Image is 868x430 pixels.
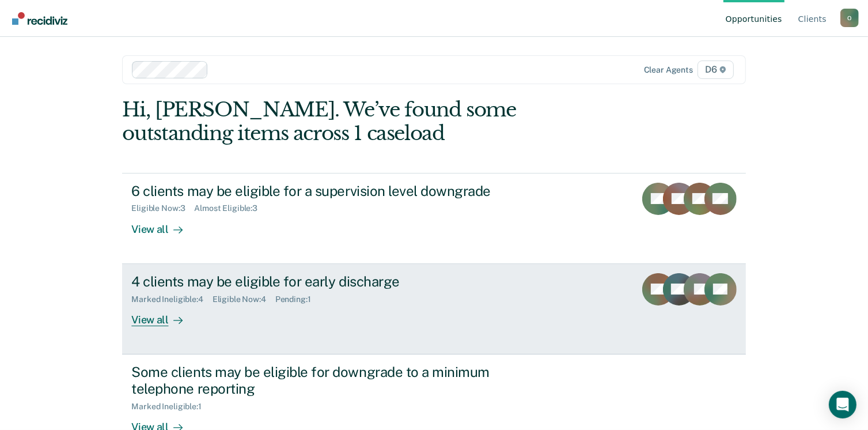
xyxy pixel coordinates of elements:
[698,61,734,79] span: D6
[131,295,212,304] div: Marked Ineligible : 4
[131,213,196,236] div: View all
[840,9,859,27] div: O
[131,402,210,412] div: Marked Ineligible : 1
[840,9,859,27] button: Profile dropdown button
[122,98,621,145] div: Hi, [PERSON_NAME]. We’ve found some outstanding items across 1 caseload
[131,364,536,397] div: Some clients may be eligible for downgrade to a minimum telephone reporting
[194,203,267,213] div: Almost Eligible : 3
[131,183,536,199] div: 6 clients may be eligible for a supervision level downgrade
[213,295,275,304] div: Eligible Now : 4
[275,295,320,304] div: Pending : 1
[829,391,856,418] div: Open Intercom Messenger
[644,65,693,75] div: Clear agents
[12,12,67,25] img: Recidiviz
[131,273,536,290] div: 4 clients may be eligible for early discharge
[122,264,745,354] a: 4 clients may be eligible for early dischargeMarked Ineligible:4Eligible Now:4Pending:1View all
[131,203,194,213] div: Eligible Now : 3
[131,304,196,326] div: View all
[122,173,745,264] a: 6 clients may be eligible for a supervision level downgradeEligible Now:3Almost Eligible:3View all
